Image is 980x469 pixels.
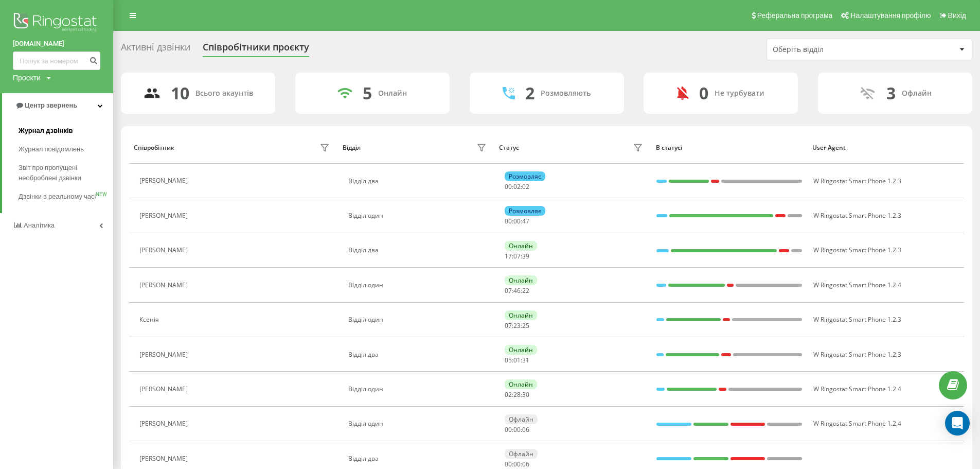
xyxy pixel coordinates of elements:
[505,217,512,225] span: 00
[505,357,529,364] div: : :
[505,426,529,433] div: : :
[522,217,529,225] span: 47
[813,419,901,428] span: W Ringostat Smart Phone 1.2.4
[505,275,537,285] div: Онлайн
[505,449,538,459] div: Офлайн
[522,321,529,330] span: 25
[505,356,512,364] span: 05
[505,460,512,468] span: 00
[505,391,529,398] div: : :
[19,163,108,183] span: Звіт про пропущені необроблені дзвінки
[348,178,489,185] div: Відділ два
[522,460,529,468] span: 06
[343,144,361,151] div: Відділ
[505,171,545,181] div: Розмовляє
[522,425,529,434] span: 06
[25,101,77,109] span: Центр звернень
[505,253,529,260] div: : :
[945,411,970,436] div: Open Intercom Messenger
[19,140,113,159] a: Журнал повідомлень
[813,315,901,324] span: W Ringostat Smart Phone 1.2.3
[513,286,521,295] span: 46
[513,252,521,260] span: 07
[656,144,803,151] div: В статусі
[139,351,190,358] div: [PERSON_NAME]
[773,45,896,54] div: Оберіть відділ
[139,386,190,393] div: [PERSON_NAME]
[902,89,932,98] div: Офлайн
[541,89,591,98] div: Розмовляють
[513,182,521,191] span: 02
[171,83,189,103] div: 10
[348,247,489,254] div: Відділ два
[505,425,512,434] span: 00
[505,379,537,389] div: Онлайн
[121,42,190,58] div: Активні дзвінки
[505,461,529,468] div: : :
[513,390,521,399] span: 28
[139,316,162,323] div: Ксенія
[505,287,529,294] div: : :
[139,282,190,289] div: [PERSON_NAME]
[19,126,73,136] span: Журнал дзвінків
[139,247,190,254] div: [PERSON_NAME]
[813,350,901,359] span: W Ringostat Smart Phone 1.2.3
[348,212,489,219] div: Відділ один
[522,356,529,364] span: 31
[505,310,537,320] div: Онлайн
[505,321,512,330] span: 07
[348,420,489,427] div: Відділ один
[513,356,521,364] span: 01
[139,212,190,219] div: [PERSON_NAME]
[19,121,113,140] a: Журнал дзвінків
[348,282,489,289] div: Відділ один
[505,182,512,191] span: 00
[348,316,489,323] div: Відділ один
[715,89,764,98] div: Не турбувати
[522,182,529,191] span: 02
[378,89,407,98] div: Онлайн
[505,414,538,424] div: Офлайн
[525,83,534,103] div: 2
[203,42,309,58] div: Співробітники проєкту
[505,241,537,251] div: Онлайн
[505,286,512,295] span: 07
[505,252,512,260] span: 17
[522,286,529,295] span: 22
[505,322,529,329] div: : :
[505,390,512,399] span: 02
[2,93,113,118] a: Центр звернень
[134,144,174,151] div: Співробітник
[13,51,100,70] input: Пошук за номером
[505,206,545,216] div: Розмовляє
[19,144,84,154] span: Журнал повідомлень
[13,10,100,36] img: Ringostat logo
[513,321,521,330] span: 23
[505,218,529,225] div: : :
[19,187,113,206] a: Дзвінки в реальному часіNEW
[13,73,41,83] div: Проекти
[522,252,529,260] span: 39
[363,83,372,103] div: 5
[812,144,959,151] div: User Agent
[505,345,537,355] div: Онлайн
[522,390,529,399] span: 30
[139,177,190,184] div: [PERSON_NAME]
[24,221,55,229] span: Аналiтика
[19,192,96,202] span: Дзвінки в реальному часі
[813,281,901,289] span: W Ringostat Smart Phone 1.2.4
[948,11,966,20] span: Вихід
[13,39,100,49] a: [DOMAIN_NAME]
[757,11,833,20] span: Реферальна програма
[499,144,519,151] div: Статус
[699,83,708,103] div: 0
[513,460,521,468] span: 00
[813,177,901,185] span: W Ringostat Smart Phone 1.2.3
[505,183,529,190] div: : :
[813,211,901,220] span: W Ringostat Smart Phone 1.2.3
[886,83,896,103] div: 3
[348,455,489,462] div: Відділ два
[195,89,253,98] div: Всього акаунтів
[513,425,521,434] span: 00
[850,11,931,20] span: Налаштування профілю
